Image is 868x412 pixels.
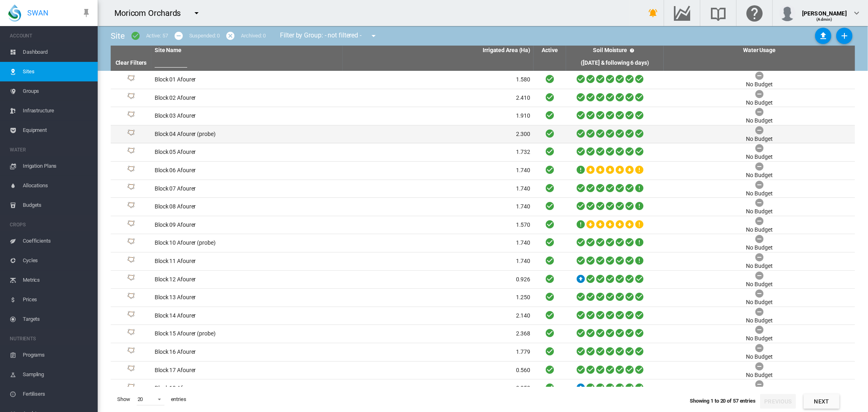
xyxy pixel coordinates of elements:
div: Site Id: 36633 [114,384,148,393]
md-icon: icon-bell-ring [648,8,658,18]
td: 2.300 [343,125,534,143]
img: 1.svg [126,329,136,339]
button: Add New Site, define start date [836,28,853,44]
td: Block 01 Afourer [151,71,343,89]
button: Sites Bulk Import [815,28,831,44]
div: No Budget [746,244,773,252]
button: icon-bell-ring [645,5,661,21]
img: 1.svg [126,111,136,121]
div: 20 [138,396,143,402]
tr: Site Id: 36618 Block 10 Afourer (probe) 1.740 No Budget [111,234,855,252]
div: Archived: 0 [241,32,266,39]
md-icon: icon-chevron-down [852,8,861,18]
td: Block 14 Afourer [151,307,343,325]
div: Site Id: 36617 [114,220,148,230]
tr: Site Id: 36678 Block 05 Afourer 1.732 No Budget [111,143,855,162]
div: No Budget [746,99,773,107]
span: Targets [23,309,91,329]
th: Soil Moisture [566,46,664,55]
td: 1.732 [343,143,534,161]
tr: Site Id: 36672 Block 01 Afourer 1.580 No Budget [111,71,855,89]
td: Block 12 Afourer [151,271,343,289]
img: 1.svg [126,238,136,248]
td: Block 03 Afourer [151,107,343,125]
img: profile.jpg [779,5,796,21]
span: WATER [10,143,91,156]
a: Clear Filters [116,59,147,66]
tr: Site Id: 36632 Block 15 Afourer (probe) 2.368 No Budget [111,325,855,343]
div: [PERSON_NAME] [802,6,847,14]
md-icon: Click here for help [745,8,764,18]
span: Programs [23,345,91,365]
img: 1.svg [126,166,136,175]
div: No Budget [746,81,773,89]
td: 1.740 [343,180,534,198]
div: No Budget [746,135,773,143]
span: Cycles [23,251,91,270]
button: Next [804,394,840,409]
td: 1.910 [343,107,534,125]
td: Block 10 Afourer (probe) [151,234,343,252]
div: Filter by Group: - not filtered - [274,28,384,44]
td: 0.560 [343,362,534,379]
div: Site Id: 36680 [114,166,148,175]
th: Active [533,46,566,55]
td: 1.779 [343,343,534,361]
div: Suspended: 0 [189,32,220,39]
div: Site Id: 36621 [114,184,148,193]
div: Site Id: 36628 [114,293,148,302]
th: Site Name [151,46,343,55]
img: 1.svg [126,75,136,85]
tr: Site Id: 36675 Block 03 Afourer 1.910 No Budget [111,107,855,125]
td: 2.140 [343,307,534,325]
div: No Budget [746,153,773,161]
tr: Site Id: 36676 Block 04 Afourer (probe) 2.300 No Budget [111,125,855,144]
td: Block 07 Afourer [151,180,343,198]
div: No Budget [746,171,773,180]
td: 1.740 [343,198,534,216]
md-icon: icon-cancel [225,31,235,41]
div: Site Id: 36629 [114,365,148,375]
md-icon: icon-minus-circle [174,31,184,41]
button: icon-menu-down [365,28,382,44]
div: No Budget [746,226,773,234]
div: No Budget [746,317,773,325]
span: NUTRIENTS [10,332,91,345]
span: Budgets [23,195,91,215]
td: Block 16 Afourer [151,343,343,361]
span: CROPS [10,218,91,231]
img: SWAN-Landscape-Logo-Colour-drop.png [8,4,21,22]
div: Site Id: 36630 [114,347,148,357]
td: 1.740 [343,162,534,180]
th: Irrigated Area (Ha) [343,46,534,55]
div: Site Id: 36675 [114,111,148,121]
img: 1.svg [126,347,136,357]
span: Sampling [23,365,91,384]
span: Site [111,31,125,41]
span: Equipment [23,121,91,140]
div: No Budget [746,208,773,216]
td: 1.740 [343,252,534,270]
span: Infrastructure [23,101,91,121]
td: 0.926 [343,271,534,289]
tr: Site Id: 36630 Block 16 Afourer 1.779 No Budget [111,343,855,362]
tr: Site Id: 36619 Block 08 Afourer 1.740 No Budget [111,198,855,216]
img: 1.svg [126,129,136,139]
div: No Budget [746,371,773,379]
md-icon: icon-menu-down [192,8,201,18]
span: Dashboard [23,42,91,62]
div: No Budget [746,335,773,343]
img: 1.svg [126,220,136,230]
tr: Site Id: 36673 Block 02 Afourer 2.410 No Budget [111,89,855,107]
td: Block 05 Afourer [151,143,343,161]
div: Site Id: 36620 [114,256,148,266]
th: Water Usage [664,46,855,55]
span: Metrics [23,270,91,290]
img: 1.svg [126,202,136,212]
div: Site Id: 36632 [114,329,148,339]
div: Site Id: 36673 [114,93,148,103]
img: 1.svg [126,311,136,321]
tr: Site Id: 36680 Block 06 Afourer 1.740 No Budget [111,162,855,180]
img: 1.svg [126,184,136,193]
span: entries [168,392,190,406]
